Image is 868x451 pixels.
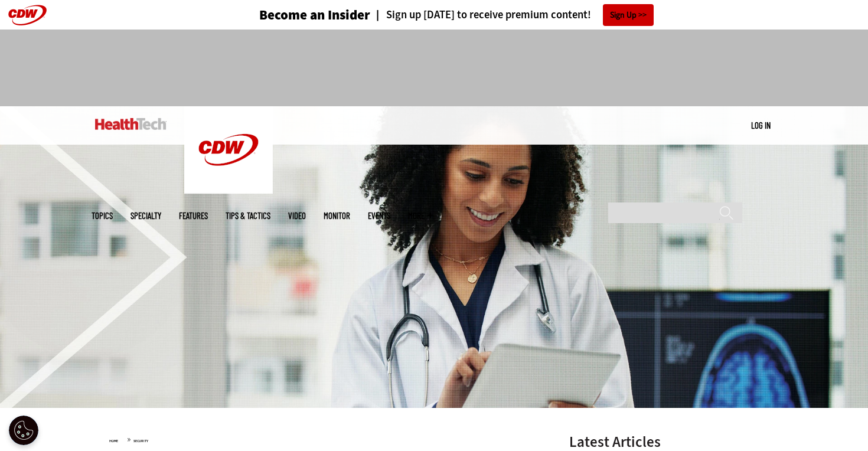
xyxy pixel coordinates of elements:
[9,416,38,445] button: Open Preferences
[324,211,350,220] a: MonITor
[184,106,273,194] img: Home
[95,118,167,130] img: Home
[751,120,771,130] a: Log in
[368,211,390,220] a: Events
[130,211,161,220] span: Specialty
[569,434,746,449] h3: Latest Articles
[259,8,370,22] h3: Become an Insider
[109,434,538,444] div: »
[215,8,370,22] a: Become an Insider
[751,119,771,132] div: User menu
[370,9,591,21] a: Sign up [DATE] to receive premium content!
[9,416,38,445] div: Cookie Settings
[603,4,654,26] a: Sign Up
[226,211,270,220] a: Tips & Tactics
[219,41,649,94] iframe: advertisement
[184,184,273,197] a: CDW
[179,211,208,220] a: Features
[92,211,113,220] span: Topics
[288,211,306,220] a: Video
[133,439,148,443] a: Security
[109,439,118,443] a: Home
[408,211,433,220] span: More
